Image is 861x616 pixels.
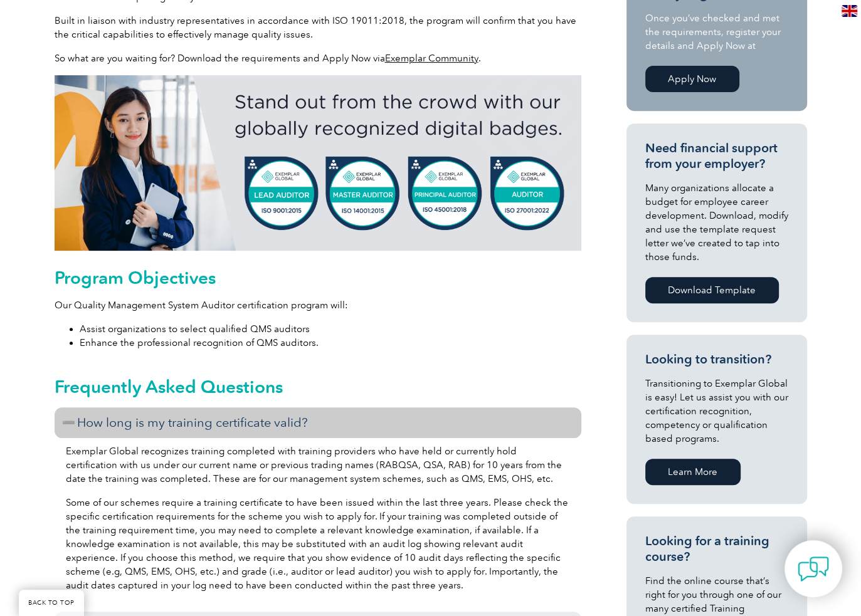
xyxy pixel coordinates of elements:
[798,553,829,585] img: contact-chat.png
[645,377,788,446] p: Transitioning to Exemplar Global is easy! Let us assist you with our certification recognition, c...
[645,181,788,264] p: Many organizations allocate a budget for employee career development. Download, modify and use th...
[55,377,581,397] h2: Frequently Asked Questions
[55,14,581,41] p: Built in liaison with industry representatives in accordance with ISO 19011:2018, the program wil...
[55,75,581,251] img: badges
[55,268,581,288] h2: Program Objectives
[645,11,788,53] p: Once you’ve checked and met the requirements, register your details and Apply Now at
[645,352,788,367] h3: Looking to transition?
[80,322,581,336] li: Assist organizations to select qualified QMS auditors
[55,298,581,312] p: Our Quality Management System Auditor certification program will:
[645,277,779,303] a: Download Template
[645,66,739,92] a: Apply Now
[80,336,581,350] li: Enhance the professional recognition of QMS auditors.
[385,53,478,64] a: Exemplar Community
[55,51,581,65] p: So what are you waiting for? Download the requirements and Apply Now via .
[645,533,788,565] h3: Looking for a training course?
[19,590,84,616] a: BACK TO TOP
[66,496,570,592] p: Some of our schemes require a training certificate to have been issued within the last three year...
[645,459,741,485] a: Learn More
[55,407,581,438] h3: How long is my training certificate valid?
[645,140,788,172] h3: Need financial support from your employer?
[66,444,570,486] p: Exemplar Global recognizes training completed with training providers who have held or currently ...
[842,5,857,17] img: en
